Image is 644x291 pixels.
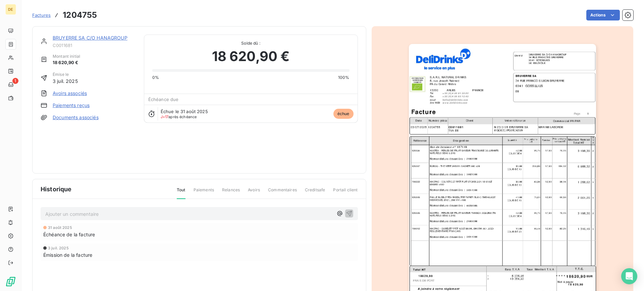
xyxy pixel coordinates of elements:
span: Tout [177,187,185,199]
div: DE [5,4,16,15]
a: Paiements reçus [53,102,90,109]
span: Portail client [333,187,358,198]
a: Factures [32,12,51,18]
a: BRUYERRE SA C/O HANAGROUP [53,35,127,41]
span: après échéance [161,115,197,119]
span: 18 620,90 € [212,46,290,66]
span: 1 [12,78,18,84]
span: 31 août 2025 [48,226,72,230]
span: échue [333,109,354,119]
span: Historique [41,185,72,194]
span: Relances [222,187,240,198]
span: Paiements [194,187,214,198]
button: Actions [586,10,620,20]
span: Émise le [53,71,78,78]
span: Émission de la facture [43,251,92,258]
h3: 1204755 [63,9,97,21]
span: Factures [32,12,51,18]
span: 0% [152,75,159,81]
span: C0011681 [53,43,136,48]
span: Avoirs [248,187,260,198]
span: Commentaires [268,187,297,198]
span: Échéance de la facture [43,231,95,238]
div: Open Intercom Messenger [621,268,637,284]
a: Avoirs associés [53,90,87,97]
span: 100% [338,75,350,81]
span: Montant initial [53,53,80,59]
span: 18 620,90 € [53,59,80,66]
span: Échéance due [148,97,179,102]
a: Documents associés [53,114,99,121]
span: Solde dû : [152,40,350,46]
span: Creditsafe [305,187,325,198]
span: Échue le 31 août 2025 [161,109,208,114]
span: 3 juil. 2025 [53,78,78,85]
span: 3 juil. 2025 [48,246,69,250]
span: J+17 [161,114,169,119]
img: Logo LeanPay [5,276,16,287]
